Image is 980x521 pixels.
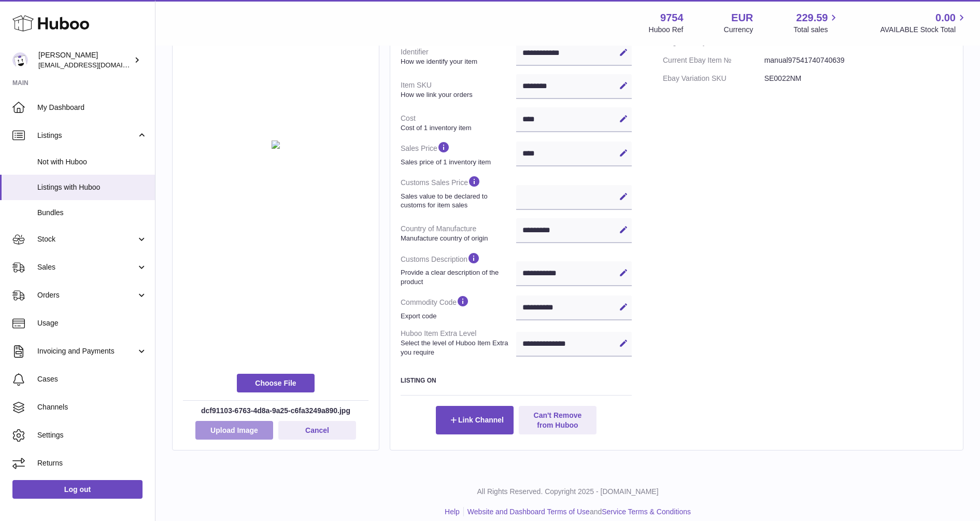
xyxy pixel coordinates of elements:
[649,25,684,35] div: Huboo Ref
[401,312,514,321] strong: Export code
[663,51,764,69] dt: Current Ebay Item №
[37,182,147,192] span: Listings with Huboo
[663,69,764,88] dt: Ebay Variation SKU
[12,480,143,499] a: Log out
[764,69,953,88] dd: SE0022NM
[37,103,147,112] span: My Dashboard
[401,290,516,325] dt: Commodity Code
[796,11,828,25] span: 229.59
[37,318,147,328] span: Usage
[37,234,136,244] span: Stock
[793,11,840,35] a: 229.59 Total sales
[401,234,514,243] strong: Manufacture country of origin
[164,487,972,497] p: All Rights Reserved. Copyright 2025 - [DOMAIN_NAME]
[401,136,516,171] dt: Sales Price
[183,406,368,416] strong: dcf91103-6763-4d8a-9a25-c6fa3249a890.jpg
[195,421,273,440] button: Upload Image
[401,171,516,214] dt: Customs Sales Price
[37,402,147,412] span: Channels
[278,421,356,440] button: Cancel
[37,131,136,140] span: Listings
[401,109,516,136] dt: Cost
[401,123,514,133] strong: Cost of 1 inventory item
[436,406,514,434] button: Link Channel
[880,25,968,35] span: AVAILABLE Stock Total
[519,406,596,434] button: Can't Remove from Huboo
[401,90,514,100] strong: How we link your orders
[38,50,132,70] div: [PERSON_NAME]
[724,25,754,35] div: Currency
[793,25,840,35] span: Total sales
[401,220,516,247] dt: Country of Manufacture
[37,458,147,468] span: Returns
[37,374,147,384] span: Cases
[237,374,315,392] span: Choose File
[401,339,514,357] strong: Select the level of Huboo Item Extra you require
[660,11,684,25] strong: 9754
[935,11,956,25] span: 0.00
[464,507,691,517] li: and
[401,76,516,103] dt: Item SKU
[467,508,590,516] a: Website and Dashboard Terms of Use
[37,208,147,218] span: Bundles
[401,57,514,66] strong: How we identify your item
[401,325,516,361] dt: Huboo Item Extra Level
[401,43,516,70] dt: Identifier
[12,52,28,68] img: info@fieldsluxury.london
[37,157,147,167] span: Not with Huboo
[764,51,953,69] dd: manual97541740740639
[401,158,514,167] strong: Sales price of 1 inventory item
[37,290,136,300] span: Orders
[401,247,516,290] dt: Customs Description
[731,11,753,25] strong: EUR
[401,376,632,385] h3: Listing On
[37,262,136,272] span: Sales
[401,268,514,286] strong: Provide a clear description of the product
[38,61,152,69] span: [EMAIL_ADDRESS][DOMAIN_NAME]
[272,140,280,149] img: 4f291f20-0257-4ad8-88c7-1d75cf9b6000
[37,430,147,440] span: Settings
[880,11,968,35] a: 0.00 AVAILABLE Stock Total
[401,192,514,210] strong: Sales value to be declared to customs for item sales
[445,508,460,516] a: Help
[602,508,691,516] a: Service Terms & Conditions
[37,346,136,356] span: Invoicing and Payments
